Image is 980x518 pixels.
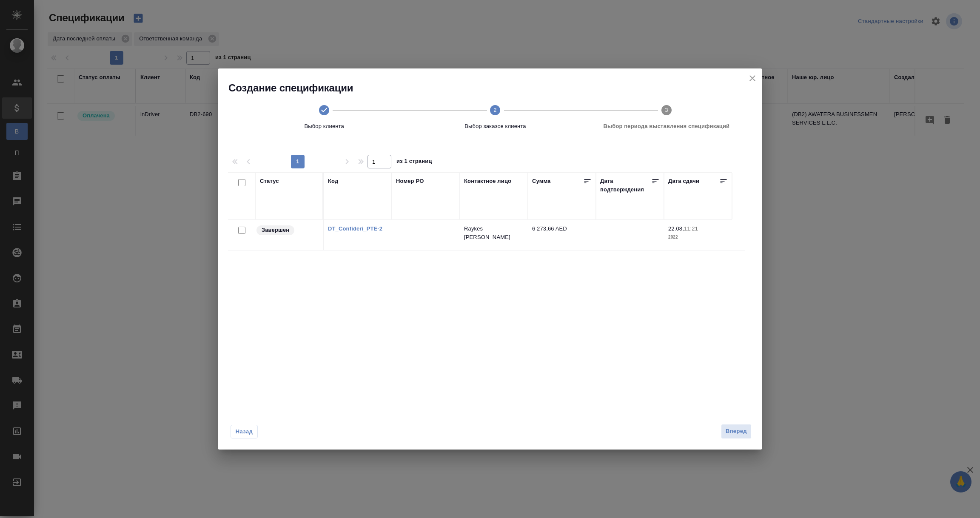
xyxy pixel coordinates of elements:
div: Контактное лицо [464,177,511,185]
div: Статус [260,177,279,185]
div: Код [328,177,338,185]
span: Назад [235,427,253,436]
text: 3 [665,107,668,113]
div: Дата подтверждения [600,177,651,194]
span: Выбор клиента [242,122,406,131]
text: 2 [494,107,497,113]
td: 6 273,66 AED [528,220,596,250]
button: Вперед [721,424,752,439]
p: Завершен [262,226,289,234]
div: Дата сдачи [668,177,699,188]
div: Номер PO [396,177,424,185]
p: 11:21 [684,225,698,232]
span: из 1 страниц [396,156,432,168]
td: Raykes [PERSON_NAME] [460,220,528,250]
div: Сумма [532,177,550,188]
button: close [746,72,759,85]
p: 2022 [668,233,728,242]
p: 22.08, [668,225,684,232]
button: Назад [231,425,258,438]
a: DT_Confideri_PTE-2 [328,225,382,232]
span: Выбор заказов клиента [413,122,577,131]
h2: Создание спецификации [228,81,762,95]
span: Вперед [726,427,747,436]
span: Выбор периода выставления спецификаций [584,122,749,131]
